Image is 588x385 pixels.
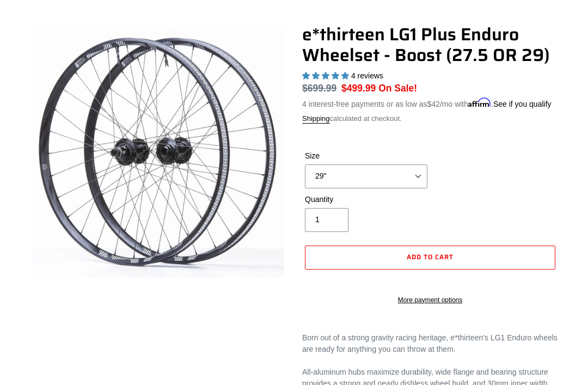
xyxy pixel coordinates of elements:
button: Add to cart [305,246,555,270]
span: On Sale! [378,81,417,95]
p: 4 interest-free payments or as low as /mo with . [302,96,552,110]
span: Add to cart [407,252,454,262]
label: Quantity [305,194,427,205]
h1: e*thirteen LG1 Plus Enduro Wheelset - Boost (27.5 OR 29) [302,24,558,66]
label: Size [305,150,427,162]
span: 4 reviews [351,71,383,80]
span: $499.99 [341,83,376,94]
div: calculated at checkout. [302,113,558,124]
a: See if you qualify - Learn more about Affirm Financing (opens in modal) [493,100,552,108]
span: Affirm [468,98,491,107]
s: $699.99 [302,83,336,94]
span: 5.00 stars [302,71,351,80]
div: Born out of a strong gravity racing heritage, e*thirteen's LG1 Enduro wheels are ready for anythi... [302,332,558,355]
a: More payment options [305,295,555,305]
span: $42 [427,100,440,108]
a: Shipping [302,114,330,124]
